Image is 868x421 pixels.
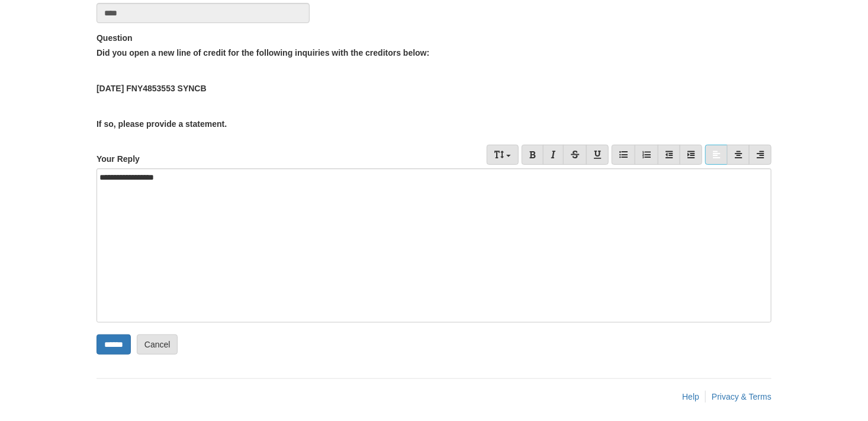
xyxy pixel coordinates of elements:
[97,84,207,93] b: [DATE] FNY4853553 SYNCB
[97,119,227,129] b: If so, please provide a statement.
[682,392,699,401] a: Help
[522,145,544,165] a: Bold (Ctrl/Cmd+B)
[97,32,133,44] label: Question
[635,145,658,165] a: Number list
[97,48,429,58] b: Did you open a new line of credit for the following inquiries with the creditors below:
[705,145,728,165] a: Align Left (Ctrl/Cmd+L)
[586,145,609,165] a: Underline
[727,145,750,165] a: Center (Ctrl/Cmd+E)
[563,145,587,165] a: Strikethrough
[712,392,771,401] a: Privacy & Terms
[680,145,702,165] a: Indent (Tab)
[487,145,519,165] a: Font Size
[658,145,680,165] a: Reduce indent (Shift+Tab)
[612,145,635,165] a: Bullet list
[543,145,564,165] a: Italic (Ctrl/Cmd+I)
[749,145,771,165] a: Align Right (Ctrl/Cmd+R)
[137,334,178,355] a: Cancel
[97,145,140,165] label: Your Reply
